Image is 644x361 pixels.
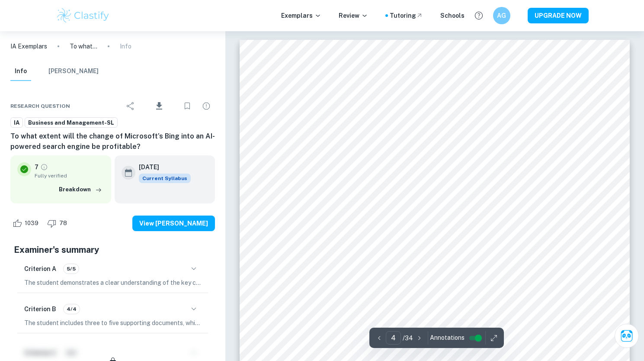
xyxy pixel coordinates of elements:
div: Download [141,95,177,117]
button: Info [10,62,31,81]
div: Like [10,216,43,230]
span: Current Syllabus [139,174,191,183]
a: IA [10,117,23,128]
button: AG [493,7,510,24]
span: IA [11,119,22,127]
div: This exemplar is based on the current syllabus. Feel free to refer to it for inspiration/ideas wh... [139,174,191,183]
span: 5/5 [64,265,79,273]
a: Tutoring [390,11,423,20]
a: Business and Management-SL [25,117,118,128]
button: Ask Clai [615,324,639,348]
span: Research question [10,102,70,110]
div: Share [122,97,139,115]
p: The student demonstrates a clear understanding of the key concept of change, as it is explored th... [24,278,201,287]
h6: Criterion A [24,264,56,274]
span: 4/4 [64,305,80,313]
div: Dislike [45,216,72,230]
a: IA Exemplars [10,42,47,51]
a: Grade fully verified [40,163,48,171]
button: View [PERSON_NAME] [132,216,215,231]
h6: To what extent will the change of Microsoft’s Bing into an AI-powered search engine be profitable? [10,131,215,152]
p: Exemplars [281,11,321,20]
div: Bookmark [179,97,196,115]
p: Info [120,42,131,51]
span: Business and Management-SL [25,119,117,127]
span: Fully verified [35,172,104,180]
button: Breakdown [57,183,104,196]
p: 7 [35,162,38,172]
h6: Criterion B [24,304,56,314]
button: UPGRADE NOW [528,8,589,23]
a: Schools [440,11,465,20]
p: / 34 [403,333,413,343]
span: 1039 [20,219,43,228]
div: Report issue [198,97,215,115]
h6: AG [497,11,506,20]
p: To what extent will the change of Microsoft’s Bing into an AI-powered search engine be profitable? [70,42,97,51]
button: [PERSON_NAME] [48,62,99,81]
p: The student includes three to five supporting documents, which are contemporary and published wit... [24,318,201,328]
img: Clastify logo [56,7,111,24]
p: Review [339,11,368,20]
span: 78 [54,219,72,228]
h5: Examiner's summary [14,243,211,256]
span: Annotations [430,333,465,342]
button: Help and Feedback [471,8,486,23]
h6: [DATE] [139,162,184,172]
